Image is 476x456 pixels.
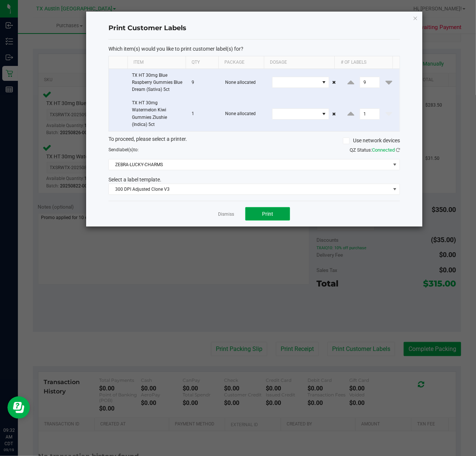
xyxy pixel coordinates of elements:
td: 1 [187,96,221,131]
p: Which item(s) would you like to print customer label(s) for? [108,45,400,52]
td: None allocated [221,96,267,131]
th: Dosage [264,56,334,69]
th: Item [127,56,186,69]
td: TX HT 30mg Watermelon Kiwi Gummies Zlushie (Indica) 5ct [127,96,187,131]
div: To proceed, please select a printer. [103,135,406,146]
span: Connected [372,147,395,153]
span: label(s) [119,147,133,152]
span: QZ Status: [350,147,400,153]
th: # of labels [334,56,393,69]
span: ZEBRA-LUCKY-CHARMS [109,159,390,170]
td: None allocated [221,69,267,97]
iframe: Resource center [7,396,30,419]
th: Qty [186,56,218,69]
button: Print [245,207,290,221]
td: TX HT 30mg Blue Raspberry Gummies Blue Dream (Sativa) 5ct [127,69,187,97]
span: Send to: [108,147,139,152]
span: Print [262,211,273,217]
td: 9 [187,69,221,97]
label: Use network devices [343,137,400,145]
div: Select a label template. [103,176,406,184]
h4: Print Customer Labels [108,23,400,33]
span: 300 DPI Adjusted Clone V3 [109,184,390,194]
th: Package [218,56,264,69]
a: Dismiss [218,211,234,218]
